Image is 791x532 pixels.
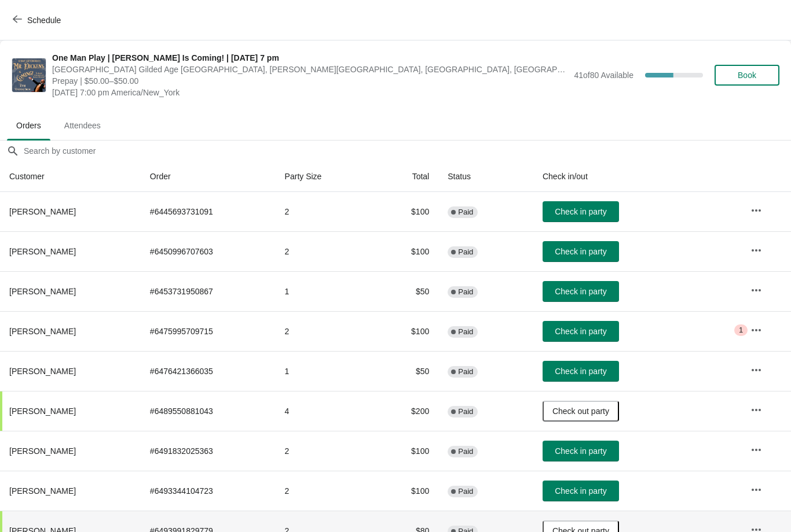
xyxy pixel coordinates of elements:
[276,161,367,192] th: Party Size
[543,441,619,461] button: Check in party
[715,65,779,86] button: Book
[458,327,473,337] span: Paid
[141,271,276,311] td: # 6453731950867
[52,87,568,98] span: [DATE] 7:00 pm America/New_York
[52,64,568,75] span: [GEOGRAPHIC_DATA] Gilded Age [GEOGRAPHIC_DATA], [PERSON_NAME][GEOGRAPHIC_DATA], [GEOGRAPHIC_DATA]...
[9,287,76,296] span: [PERSON_NAME]
[458,208,473,217] span: Paid
[367,231,439,271] td: $100
[543,321,619,342] button: Check in party
[276,311,367,351] td: 2
[9,446,76,456] span: [PERSON_NAME]
[141,161,276,192] th: Order
[7,115,50,136] span: Orders
[6,10,70,31] button: Schedule
[739,326,743,335] span: 1
[367,471,439,511] td: $100
[555,287,606,296] span: Check in party
[543,481,619,501] button: Check in party
[141,231,276,271] td: # 6450996707603
[555,367,606,376] span: Check in party
[9,407,76,416] span: [PERSON_NAME]
[276,391,367,431] td: 4
[367,431,439,471] td: $100
[738,71,756,80] span: Book
[23,141,791,161] input: Search by customer
[9,247,76,256] span: [PERSON_NAME]
[55,115,110,136] span: Attendees
[9,327,76,336] span: [PERSON_NAME]
[367,351,439,391] td: $50
[12,58,46,92] img: One Man Play | Mr. Dickens Is Coming! | September 21 at 7 pm
[276,271,367,311] td: 1
[458,367,473,376] span: Paid
[555,207,606,216] span: Check in party
[367,161,439,192] th: Total
[9,207,76,216] span: [PERSON_NAME]
[367,391,439,431] td: $200
[555,446,606,456] span: Check in party
[141,351,276,391] td: # 6476421366035
[543,281,619,302] button: Check in party
[276,231,367,271] td: 2
[555,486,606,496] span: Check in party
[367,192,439,231] td: $100
[367,311,439,351] td: $100
[141,471,276,511] td: # 6493344104723
[276,351,367,391] td: 1
[458,447,473,456] span: Paid
[543,361,619,382] button: Check in party
[555,327,606,336] span: Check in party
[552,407,609,416] span: Check out party
[141,311,276,351] td: # 6475995709715
[141,192,276,231] td: # 6445693731091
[543,201,619,222] button: Check in party
[543,241,619,262] button: Check in party
[27,16,61,25] span: Schedule
[574,71,633,80] span: 41 of 80 Available
[458,287,473,297] span: Paid
[52,52,568,64] span: One Man Play | [PERSON_NAME] Is Coming! | [DATE] 7 pm
[367,271,439,311] td: $50
[458,247,473,257] span: Paid
[276,471,367,511] td: 2
[458,487,473,496] span: Paid
[555,247,606,256] span: Check in party
[9,367,76,376] span: [PERSON_NAME]
[141,431,276,471] td: # 6491832025363
[276,192,367,231] td: 2
[543,401,619,422] button: Check out party
[141,391,276,431] td: # 6489550881043
[533,161,741,192] th: Check in/out
[9,486,76,496] span: [PERSON_NAME]
[52,75,568,87] span: Prepay | $50.00–$50.00
[438,161,533,192] th: Status
[276,431,367,471] td: 2
[458,407,473,416] span: Paid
